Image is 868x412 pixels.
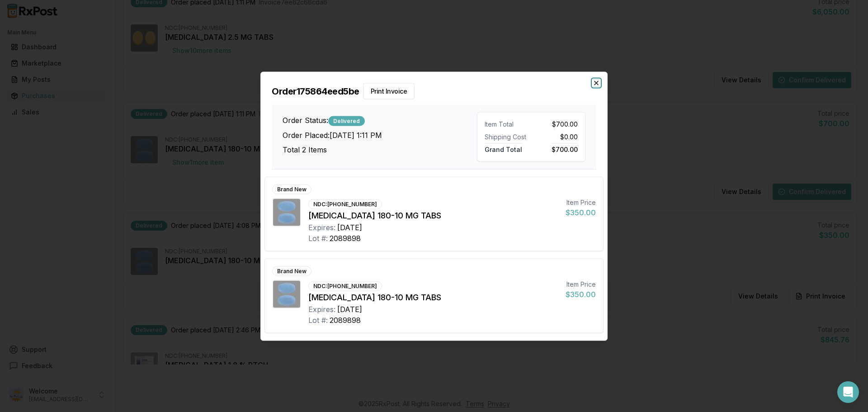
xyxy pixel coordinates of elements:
div: Item Price [566,279,596,289]
div: $350.00 [566,207,596,218]
div: [MEDICAL_DATA] 180-10 MG TABS [308,291,558,303]
button: Print Invoice [363,83,415,99]
span: $700.00 [552,143,578,153]
div: Lot #: [308,232,328,243]
div: $0.00 [535,132,578,141]
span: Grand Total [485,143,522,153]
div: [MEDICAL_DATA] 180-10 MG TABS [308,209,558,222]
h3: Total 2 Items [283,144,477,155]
div: 2089898 [330,232,361,243]
div: 2089898 [330,314,361,325]
h3: Order Status: [283,115,477,126]
div: Item Total [485,119,528,128]
div: Brand New [272,266,311,276]
div: $700.00 [535,119,578,128]
div: [DATE] [337,222,362,232]
div: [DATE] [337,303,362,314]
h3: Order Placed: [DATE] 1:11 PM [283,130,477,141]
img: Nexlizet 180-10 MG TABS [273,280,300,308]
div: Brand New [272,184,311,194]
div: Expires: [308,222,335,232]
div: Shipping Cost [485,132,528,141]
div: Delivered [328,116,365,126]
div: Expires: [308,303,335,314]
h2: Order 175864eed5be [272,83,596,99]
img: Nexlizet 180-10 MG TABS [273,199,300,226]
div: NDC: [PHONE_NUMBER] [308,281,382,291]
div: Lot #: [308,314,328,325]
div: Item Price [566,198,596,207]
div: $350.00 [566,289,596,299]
div: NDC: [PHONE_NUMBER] [308,199,382,209]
